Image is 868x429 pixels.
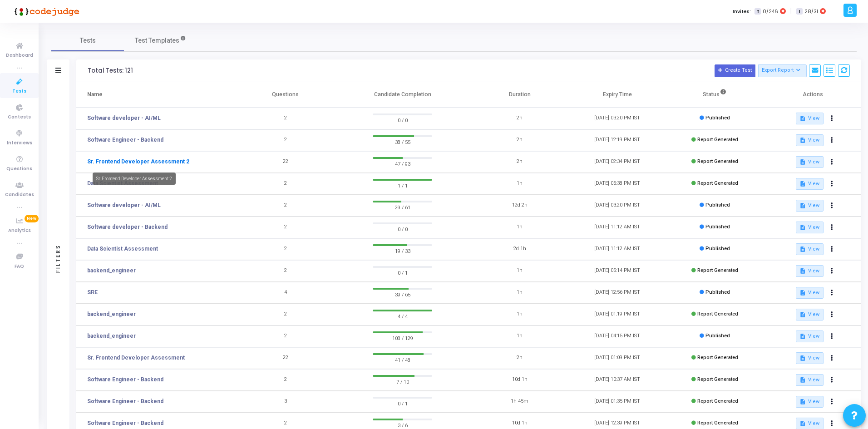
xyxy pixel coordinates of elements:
[25,215,39,222] span: New
[697,180,738,186] span: Report Generated
[796,243,824,255] button: View
[799,290,806,296] mat-icon: description
[796,113,824,124] button: View
[373,311,432,321] span: 4 / 4
[87,310,136,318] a: backend_engineer
[373,333,432,342] span: 108 / 129
[705,246,730,251] span: Published
[763,8,778,15] span: 0/246
[796,352,824,364] button: View
[471,260,568,282] td: 1h
[799,355,806,361] mat-icon: description
[568,304,666,325] td: [DATE] 01:19 PM IST
[87,375,163,384] a: Software Engineer - Backend
[87,136,163,144] a: Software Engineer - Backend
[237,151,334,173] td: 22
[373,181,432,190] span: 1 / 1
[11,2,79,20] img: logo
[471,391,568,413] td: 1h 45m
[568,325,666,347] td: [DATE] 04:15 PM IST
[6,165,32,173] span: Questions
[796,222,824,233] button: View
[237,195,334,217] td: 2
[796,374,824,386] button: View
[705,224,730,230] span: Published
[237,217,334,238] td: 2
[799,224,806,231] mat-icon: description
[705,115,730,121] span: Published
[87,288,98,296] a: SRE
[733,8,751,15] label: Invites:
[796,156,824,168] button: View
[87,223,168,231] a: Software developer - Backend
[568,369,666,391] td: [DATE] 10:37 AM IST
[471,325,568,347] td: 1h
[568,391,666,413] td: [DATE] 01:35 PM IST
[705,333,730,339] span: Published
[796,396,824,408] button: View
[799,333,806,340] mat-icon: description
[758,64,807,77] button: Export Report
[568,173,666,195] td: [DATE] 05:38 PM IST
[471,108,568,129] td: 2h
[568,195,666,217] td: [DATE] 03:20 PM IST
[87,354,185,362] a: Sr. Frontend Developer Assessment
[471,238,568,260] td: 2d 1h
[697,311,738,317] span: Report Generated
[796,287,824,299] button: View
[799,181,806,187] mat-icon: description
[697,137,738,143] span: Report Generated
[796,265,824,277] button: View
[568,238,666,260] td: [DATE] 11:12 AM IST
[568,151,666,173] td: [DATE] 02:34 PM IST
[87,158,189,166] a: Sr. Frontend Developer Assessment 2
[471,82,568,108] th: Duration
[471,217,568,238] td: 1h
[373,224,432,233] span: 0 / 0
[796,309,824,321] button: View
[12,88,26,95] span: Tests
[87,201,161,209] a: Software developer - AI/ML
[135,36,179,45] span: Test Templates
[87,397,163,405] a: Software Engineer - Backend
[796,134,824,146] button: View
[237,173,334,195] td: 2
[804,8,818,15] span: 28/31
[8,113,31,121] span: Contests
[471,173,568,195] td: 1h
[373,246,432,255] span: 19 / 33
[799,268,806,274] mat-icon: description
[373,115,432,124] span: 0 / 0
[796,330,824,342] button: View
[237,391,334,413] td: 3
[799,420,806,427] mat-icon: description
[373,399,432,408] span: 0 / 1
[237,108,334,129] td: 2
[237,260,334,282] td: 2
[568,260,666,282] td: [DATE] 05:14 PM IST
[8,227,31,235] span: Analytics
[471,304,568,325] td: 1h
[373,137,432,146] span: 38 / 55
[373,355,432,364] span: 41 / 48
[6,52,33,59] span: Dashboard
[715,64,755,77] button: Create Test
[15,263,24,271] span: FAQ
[76,82,237,108] th: Name
[87,266,136,275] a: backend_engineer
[697,398,738,404] span: Report Generated
[237,82,334,108] th: Questions
[237,282,334,304] td: 4
[373,290,432,299] span: 39 / 65
[799,115,806,122] mat-icon: description
[373,377,432,386] span: 7 / 10
[237,325,334,347] td: 2
[237,304,334,325] td: 2
[697,355,738,360] span: Report Generated
[790,6,792,16] span: |
[796,200,824,212] button: View
[87,419,163,427] a: Software Engineer - Backend
[87,245,158,253] a: Data Scientist Assessment
[796,178,824,190] button: View
[796,8,802,15] span: I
